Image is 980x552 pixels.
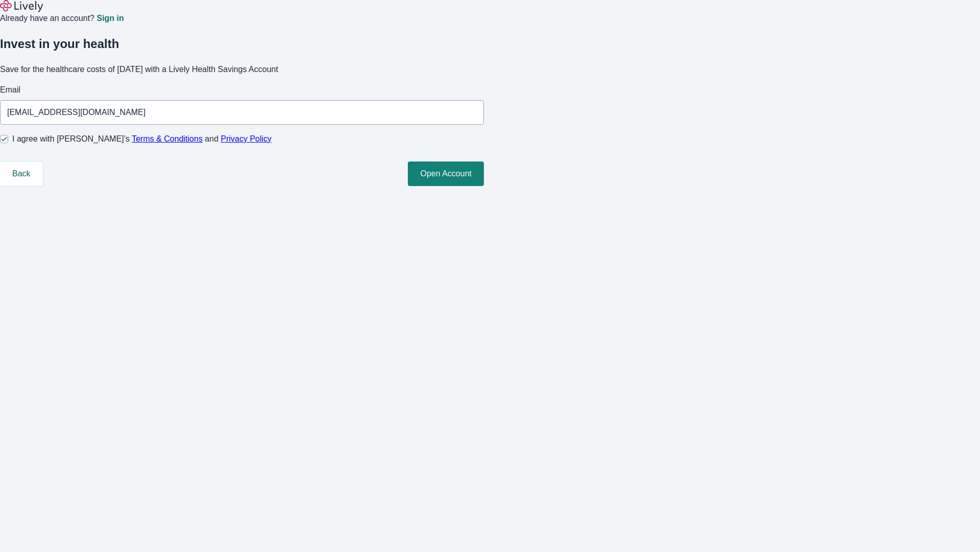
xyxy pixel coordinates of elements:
a: Privacy Policy [221,134,272,143]
a: Sign in [96,14,124,22]
button: Open Account [408,162,484,186]
a: Terms & Conditions [132,134,203,143]
span: I agree with [PERSON_NAME]’s and [12,133,272,145]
